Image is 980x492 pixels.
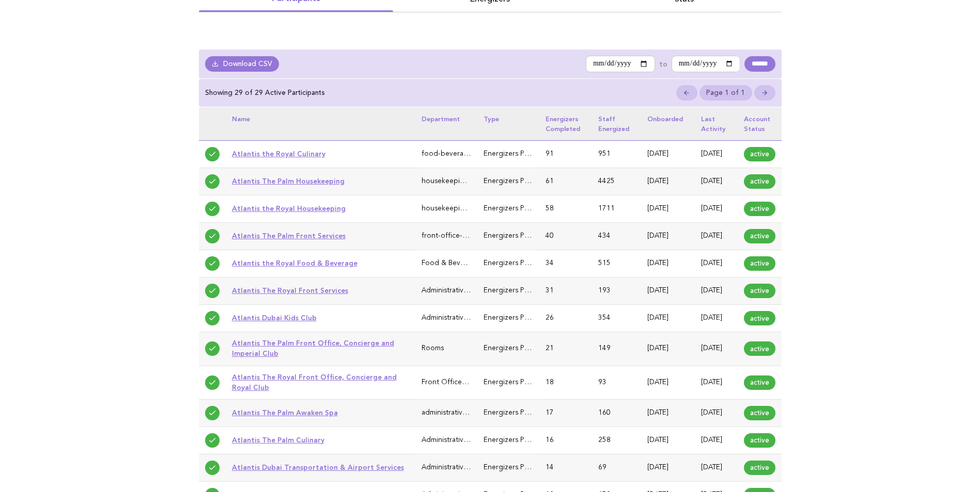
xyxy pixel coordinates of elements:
[539,427,592,454] td: 16
[641,140,695,168] td: [DATE]
[422,315,613,321] span: Administrative & General (Executive Office, HR, IT, Finance)
[422,379,552,386] span: Front Office, Concierge and Royal Club
[641,305,695,332] td: [DATE]
[641,399,695,427] td: [DATE]
[422,464,613,471] span: Administrative & General (Executive Office, HR, IT, Finance)
[232,314,317,322] a: Atlantis Dubai Kids Club
[539,168,592,195] td: 61
[592,332,641,366] td: 149
[592,107,641,140] th: Staff energized
[744,202,775,216] span: active
[592,399,641,427] td: 160
[539,140,592,168] td: 91
[744,174,775,189] span: active
[484,178,555,185] span: Energizers Participant
[659,59,667,69] label: to
[484,233,555,239] span: Energizers Participant
[539,107,592,140] th: Energizers completed
[539,399,592,427] td: 17
[484,345,555,352] span: Energizers Participant
[695,223,738,250] td: [DATE]
[641,366,695,399] td: [DATE]
[539,454,592,481] td: 14
[232,232,346,240] a: Atlantis The Palm Front Services
[477,107,539,140] th: Type
[695,195,738,222] td: [DATE]
[695,427,738,454] td: [DATE]
[744,147,775,161] span: active
[592,140,641,168] td: 951
[422,437,613,444] span: Administrative & General (Executive Office, HR, IT, Finance)
[539,277,592,305] td: 31
[592,366,641,399] td: 93
[539,195,592,222] td: 58
[695,305,738,332] td: [DATE]
[232,150,325,158] a: Atlantis the Royal Culinary
[744,433,775,448] span: active
[422,178,495,185] span: housekeeping-laundry
[539,223,592,250] td: 40
[484,464,555,471] span: Energizers Participant
[695,454,738,481] td: [DATE]
[695,399,738,427] td: [DATE]
[226,107,415,140] th: Name
[539,250,592,277] td: 34
[744,229,775,243] span: active
[484,437,555,444] span: Energizers Participant
[695,277,738,305] td: [DATE]
[592,168,641,195] td: 4425
[232,408,338,417] a: Atlantis The Palm Awaken Spa
[484,205,555,212] span: Energizers Participant
[695,366,738,399] td: [DATE]
[738,107,782,140] th: Account status
[205,88,325,97] p: Showing 29 of 29 Active Participants
[744,311,775,325] span: active
[422,345,444,352] span: Rooms
[641,454,695,481] td: [DATE]
[592,277,641,305] td: 193
[422,287,613,294] span: Administrative & General (Executive Office, HR, IT, Finance)
[422,233,509,239] span: front-office-guest-services
[695,140,738,168] td: [DATE]
[641,195,695,222] td: [DATE]
[539,305,592,332] td: 26
[744,406,775,420] span: active
[592,305,641,332] td: 354
[695,250,738,277] td: [DATE]
[232,463,404,471] a: Atlantis Dubai Transportation & Airport Services
[592,454,641,481] td: 69
[744,341,775,356] span: active
[641,332,695,366] td: [DATE]
[641,277,695,305] td: [DATE]
[422,151,472,157] span: food-beverage
[744,284,775,298] span: active
[641,250,695,277] td: [DATE]
[539,366,592,399] td: 18
[592,250,641,277] td: 515
[641,107,695,140] th: Onboarded
[422,260,479,267] span: Food & Beverage
[592,195,641,222] td: 1711
[744,256,775,271] span: active
[641,427,695,454] td: [DATE]
[539,332,592,366] td: 21
[744,461,775,475] span: active
[641,168,695,195] td: [DATE]
[415,107,477,140] th: Department
[484,315,555,321] span: Energizers Participant
[232,436,324,444] a: Atlantis The Palm Culinary
[422,409,592,416] span: administrative-general-executive-office-hr-it-finance
[422,205,495,212] span: housekeeping-laundry
[695,168,738,195] td: [DATE]
[592,223,641,250] td: 434
[484,409,555,416] span: Energizers Participant
[232,373,397,391] a: Atlantis The Royal Front Office, Concierge and Royal Club
[232,339,394,357] a: Atlantis The Palm Front Office, Concierge and Imperial Club
[484,287,555,294] span: Energizers Participant
[484,260,555,267] span: Energizers Participant
[592,427,641,454] td: 258
[484,151,555,157] span: Energizers Participant
[484,379,555,386] span: Energizers Participant
[232,259,357,267] a: Atlantis the Royal Food & Beverage
[232,177,345,185] a: Atlantis The Palm Housekeeping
